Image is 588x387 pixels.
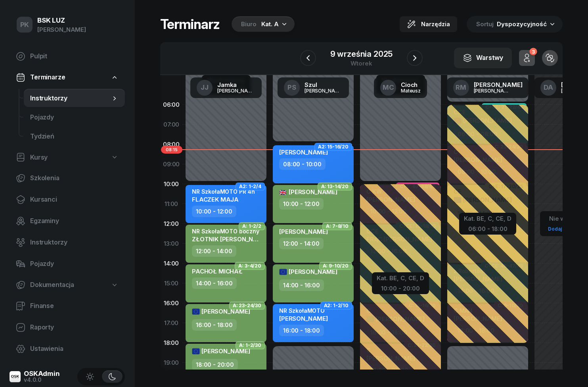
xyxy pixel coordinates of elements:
[10,297,125,316] a: Finanse
[305,82,343,88] div: Szul
[192,277,237,289] div: 14:00 - 16:00
[233,305,261,306] span: A: 23-24/30
[217,88,255,93] div: [PERSON_NAME]
[377,273,424,292] button: Kat. BE, C, CE, D10:00 - 20:00
[10,276,125,294] a: Dokumentacja
[377,273,424,283] div: Kat. BE, C, CE, D
[238,265,261,267] span: A: 3-4/20
[192,235,269,243] span: ZŁOTNIK [PERSON_NAME]
[24,370,60,377] div: OSKAdmin
[330,60,393,66] div: wtorek
[401,88,421,93] div: Mateusz
[192,245,236,257] div: 12:00 - 14:00
[279,158,326,170] div: 08:00 - 10:00
[289,268,337,275] span: [PERSON_NAME]
[229,16,295,32] button: BiuroKat. A
[10,47,125,66] a: Pulpit
[400,16,457,32] button: Narzędzia
[279,238,324,249] div: 12:00 - 14:00
[37,17,86,24] div: BSK LUZ
[321,186,349,187] span: A: 13-14/20
[279,198,324,210] div: 10:00 - 12:00
[377,283,424,292] div: 10:00 - 20:00
[454,48,512,68] button: Warstwy
[30,131,119,142] span: Tydzień
[464,224,511,232] div: 06:00 - 18:00
[30,173,119,183] span: Szkolenia
[192,319,237,331] div: 16:00 - 18:00
[544,84,553,91] span: DA
[201,84,209,91] span: JJ
[519,50,535,66] button: 3
[160,313,182,333] div: 17:00
[10,212,125,231] a: Egzaminy
[24,108,125,127] a: Pojazdy
[217,82,255,88] div: Jamka
[24,377,60,383] div: v4.0.0
[476,19,495,29] span: Sortuj
[160,154,182,174] div: 09:00
[279,188,337,196] span: [PERSON_NAME]
[10,318,125,337] a: Raporty
[30,152,48,163] span: Kursy
[467,16,563,33] button: Sortuj Dyspozycyjność
[192,268,243,275] span: PACHOŁ MICHAŁ
[464,214,511,224] div: Kat. BE, C, CE, D
[318,146,349,148] span: A2: 15-16/20
[10,169,125,188] a: Szkolenia
[30,216,119,226] span: Egzaminy
[192,188,255,195] div: NR SzkołaMOTO PR 4h
[160,273,182,293] div: 15:00
[30,344,119,354] span: Ustawienia
[160,254,182,273] div: 14:00
[323,265,349,267] span: A: 9-10/20
[24,89,125,108] a: Instruktorzy
[201,347,250,355] span: [PERSON_NAME]
[383,84,394,91] span: MC
[497,20,547,28] span: Dyspozycyjność
[160,333,182,353] div: 18:00
[242,225,261,227] span: A: 1-2/2
[279,148,328,156] span: [PERSON_NAME]
[160,17,220,31] h1: Terminarz
[30,259,119,269] span: Pojazdy
[279,307,328,314] div: NR SzkołaMOTO
[160,234,182,254] div: 13:00
[160,115,182,135] div: 07:00
[30,93,111,104] span: Instruktorzy
[201,308,250,315] span: [PERSON_NAME]
[10,68,125,87] a: Terminarze
[279,228,328,235] span: [PERSON_NAME]
[239,186,261,187] span: A2: 1-2/4
[30,112,119,123] span: Pojazdy
[30,280,74,290] span: Dokumentacja
[30,51,119,62] span: Pulpit
[474,88,512,93] div: [PERSON_NAME]
[401,82,421,88] div: Cioch
[326,225,349,227] span: A: 7-8/10
[279,189,287,196] span: 🇬🇧
[287,84,296,91] span: PS
[10,254,125,273] a: Pojazdy
[456,84,466,91] span: RM
[447,77,529,98] a: RM[PERSON_NAME][PERSON_NAME]
[30,301,119,311] span: Finanse
[160,174,182,194] div: 10:00
[463,53,503,63] div: Warstwy
[10,148,125,167] a: Kursy
[10,339,125,358] a: Ustawienia
[24,127,125,146] a: Tydzień
[30,237,119,248] span: Instruktorzy
[160,293,182,313] div: 16:00
[160,135,182,154] div: 08:00
[374,77,427,98] a: MCCiochMateusz
[192,359,238,370] div: 18:00 - 20:00
[305,88,343,93] div: [PERSON_NAME]
[278,77,349,98] a: PSSzul[PERSON_NAME]
[37,25,86,35] div: [PERSON_NAME]
[192,196,239,203] span: FLACZEK MAJA
[161,146,182,154] span: 08:15
[239,345,261,346] span: A: 1-2/30
[20,21,29,28] span: PK
[279,315,328,322] span: [PERSON_NAME]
